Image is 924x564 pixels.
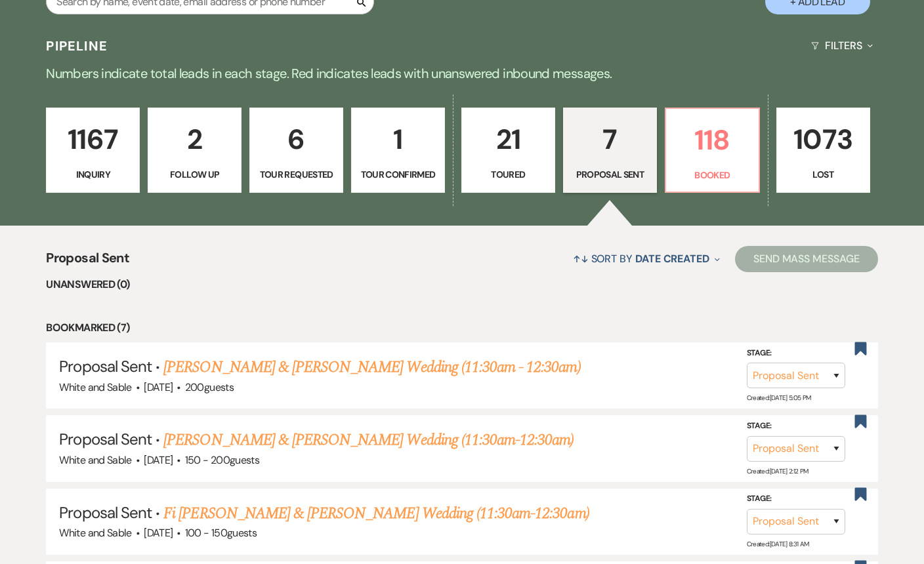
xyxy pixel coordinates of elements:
[258,167,335,182] p: Tour Requested
[360,167,436,182] p: Tour Confirmed
[776,108,870,193] a: 1073Lost
[735,246,878,272] button: Send Mass Message
[747,492,845,506] label: Stage:
[46,276,877,293] li: Unanswered (0)
[747,467,808,475] span: Created: [DATE] 2:12 PM
[258,117,335,161] p: 6
[185,380,234,394] span: 200 guests
[185,453,259,467] span: 150 - 200 guests
[144,526,173,540] span: [DATE]
[59,453,131,467] span: White and Sable
[785,117,862,161] p: 1073
[156,167,233,182] p: Follow Up
[573,252,589,266] span: ↑↓
[360,117,436,161] p: 1
[163,502,589,525] a: Fi [PERSON_NAME] & [PERSON_NAME] Wedding (11:30am-12:30am)
[46,37,108,55] h3: Pipeline
[572,117,648,161] p: 7
[470,167,547,182] p: Toured
[351,108,445,193] a: 1Tour Confirmed
[46,248,129,276] span: Proposal Sent
[144,453,173,467] span: [DATE]
[747,346,845,361] label: Stage:
[163,355,580,379] a: [PERSON_NAME] & [PERSON_NAME] Wedding (11:30am - 12:30am)
[747,393,811,402] span: Created: [DATE] 5:05 PM
[59,380,131,394] span: White and Sable
[674,168,751,182] p: Booked
[806,28,877,63] button: Filters
[46,108,140,193] a: 1167Inquiry
[46,319,877,336] li: Bookmarked (7)
[148,108,241,193] a: 2Follow Up
[461,108,555,193] a: 21Toured
[665,108,760,193] a: 118Booked
[54,167,131,182] p: Inquiry
[144,380,173,394] span: [DATE]
[59,502,152,523] span: Proposal Sent
[747,419,845,433] label: Stage:
[59,526,131,540] span: White and Sable
[59,429,152,449] span: Proposal Sent
[59,356,152,376] span: Proposal Sent
[568,241,725,276] button: Sort By Date Created
[54,117,131,161] p: 1167
[674,118,751,162] p: 118
[163,428,574,452] a: [PERSON_NAME] & [PERSON_NAME] Wedding (11:30am-12:30am)
[249,108,343,193] a: 6Tour Requested
[635,252,709,266] span: Date Created
[747,540,809,548] span: Created: [DATE] 8:31 AM
[572,167,648,182] p: Proposal Sent
[785,167,862,182] p: Lost
[156,117,233,161] p: 2
[470,117,547,161] p: 21
[185,526,257,540] span: 100 - 150 guests
[563,108,657,193] a: 7Proposal Sent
